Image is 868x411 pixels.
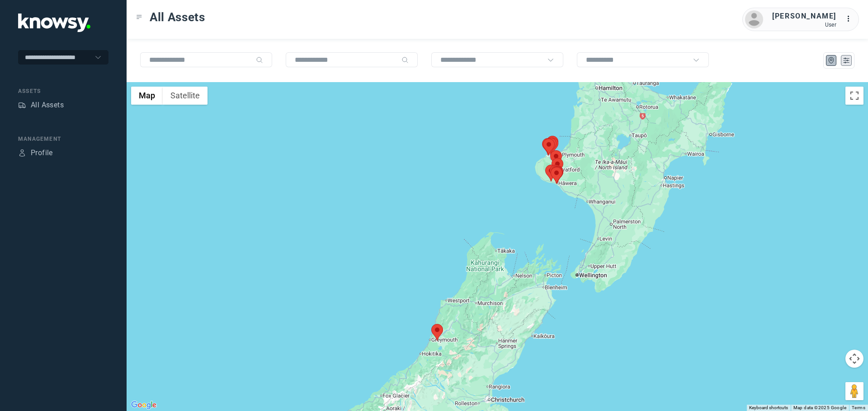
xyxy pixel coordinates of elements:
[31,100,64,111] div: All Assets
[845,14,856,26] div: :
[129,399,159,411] img: Google
[845,350,863,368] button: Map camera controls
[749,405,788,411] button: Keyboard shortcuts
[842,56,850,65] div: List
[845,382,863,400] button: Drag Pegman onto the map to open Street View
[150,9,205,25] span: All Assets
[256,56,263,64] div: Search
[18,101,26,109] div: Assets
[852,405,865,410] a: Terms (opens in new tab)
[793,405,846,410] span: Map data ©2025 Google
[18,149,26,157] div: Profile
[129,399,159,411] a: Open this area in Google Maps (opens a new window)
[18,100,64,111] a: AssetsAll Assets
[772,11,836,22] div: [PERSON_NAME]
[845,87,863,105] button: Toggle fullscreen view
[827,56,835,65] div: Map
[31,148,53,158] div: Profile
[18,87,108,95] div: Assets
[845,14,856,24] div: :
[772,22,836,28] div: User
[846,15,855,22] tspan: ...
[745,10,763,28] img: avatar.png
[131,87,163,105] button: Show street map
[18,148,53,158] a: ProfileProfile
[18,14,90,32] img: Application Logo
[18,135,108,143] div: Management
[401,56,409,64] div: Search
[136,14,142,20] div: Toggle Menu
[163,87,208,105] button: Show satellite imagery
